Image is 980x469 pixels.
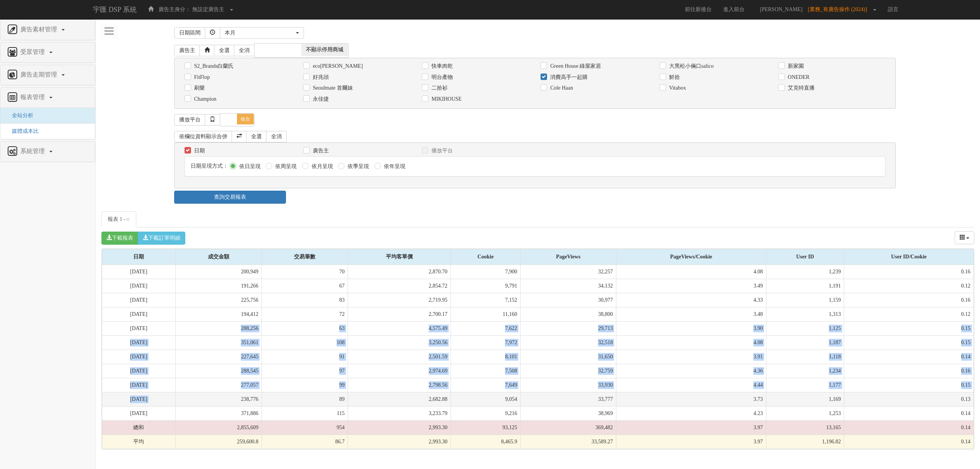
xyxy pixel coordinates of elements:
td: 30,977 [520,293,616,307]
td: 1,253 [766,406,844,420]
label: 依月呈現 [310,163,333,170]
a: 廣告素材管理 [6,24,89,36]
td: 3.91 [616,350,766,364]
label: 明台產物 [430,74,453,81]
td: 2,682.88 [348,392,451,406]
td: 1,196.82 [766,435,844,449]
td: 86.7 [261,435,348,449]
label: 鮮拾 [667,74,680,81]
td: 93,125 [451,420,520,435]
td: 3.73 [616,392,766,406]
td: 8,101 [451,350,520,364]
td: 194,412 [175,307,261,321]
label: MIKIHOUSE [430,95,462,103]
td: 4.08 [616,265,766,279]
label: Vitabox [667,84,686,92]
td: 4,575.49 [348,321,451,335]
td: 7,972 [451,335,520,350]
td: 38,969 [520,406,616,420]
span: 媒體成本比 [6,128,39,134]
span: 不顯示停用商城 [301,44,348,56]
td: 4.33 [616,293,766,307]
td: 9,054 [451,392,520,406]
td: 277,057 [175,378,261,392]
td: 1,313 [766,307,844,321]
td: 3.90 [616,321,766,335]
td: 0.12 [844,307,974,321]
td: [DATE] [102,406,176,420]
td: 0.16 [844,293,974,307]
div: 日期 [102,249,175,265]
td: 8,465.9 [451,435,520,449]
td: 3.97 [616,420,766,435]
td: 4.23 [616,406,766,420]
label: S2_Brands白蘭氏 [192,62,234,70]
td: 2,974.69 [348,364,451,378]
td: 99 [261,378,348,392]
label: 依日呈現 [237,163,261,170]
td: 1,118 [766,350,844,364]
span: 報表管理 [18,94,49,100]
td: 225,756 [175,293,261,307]
a: 廣告走期管理 [6,69,89,81]
td: 9,791 [451,279,520,293]
td: 83 [261,293,348,307]
label: ONEDER [786,74,810,81]
a: 系統管理 [6,145,89,158]
div: 成交金額 [176,249,261,265]
td: 115 [261,406,348,420]
label: Seoulmate 首爾妹 [311,84,353,92]
td: 0.14 [844,435,974,449]
td: [DATE] [102,392,176,406]
td: 3,233.79 [348,406,451,420]
span: [業務_有廣告操作 (2024)] [808,7,871,12]
td: 259,600.8 [175,435,261,449]
a: 全選 [246,131,267,142]
td: 32,518 [520,335,616,350]
a: 全站分析 [6,113,33,118]
td: 34,132 [520,279,616,293]
td: 33,777 [520,392,616,406]
td: 2,719.95 [348,293,451,307]
button: 本月 [220,27,304,39]
a: 全消 [266,131,287,142]
a: 報表管理 [6,92,89,104]
span: 受眾管理 [18,49,49,55]
div: Columns [955,231,975,244]
td: 13,165 [766,420,844,435]
td: 3.97 [616,435,766,449]
span: 廣告主身分： [158,7,191,12]
label: 消費高手一起購 [548,74,588,81]
td: 3,250.56 [348,335,451,350]
label: Champion [192,95,216,103]
span: 系統管理 [18,148,49,154]
td: 351,061 [175,335,261,350]
a: 全選 [214,45,235,56]
td: 1,159 [766,293,844,307]
a: 報表 1 - [101,211,136,227]
td: 2,993.30 [348,435,451,449]
span: 廣告走期管理 [18,71,61,78]
td: [DATE] [102,364,176,378]
td: [DATE] [102,378,176,392]
td: 371,886 [175,406,261,420]
td: [DATE] [102,265,176,279]
td: [DATE] [102,307,176,321]
td: [DATE] [102,293,176,307]
td: 2,798.56 [348,378,451,392]
label: 好兆頭 [311,74,329,81]
td: 238,776 [175,392,261,406]
label: Green House 綠屋家居 [548,62,601,70]
td: 67 [261,279,348,293]
span: 收合 [237,114,254,124]
button: Close [126,216,130,224]
td: 70 [261,265,348,279]
td: 4.08 [616,335,766,350]
button: columns [955,231,975,244]
td: 97 [261,364,348,378]
td: 3.48 [616,307,766,321]
td: 288,256 [175,321,261,335]
td: 7,622 [451,321,520,335]
td: 288,545 [175,364,261,378]
td: 1,125 [766,321,844,335]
